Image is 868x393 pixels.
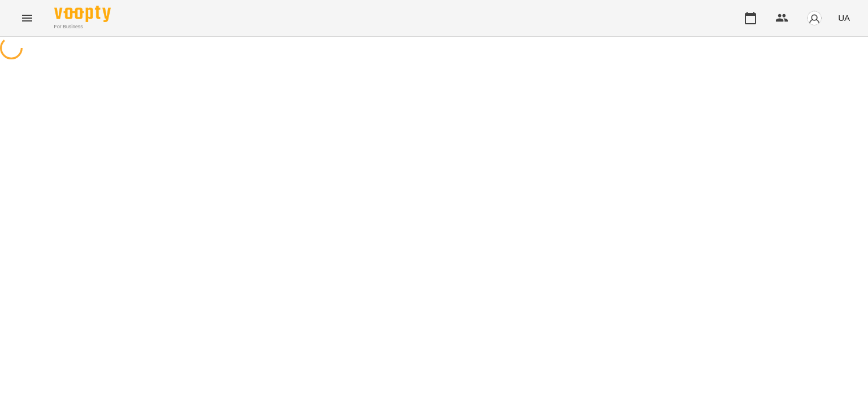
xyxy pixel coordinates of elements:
[54,23,111,31] span: For Business
[838,12,850,24] span: UA
[806,10,822,26] img: avatar_s.png
[834,7,854,28] button: UA
[14,5,41,32] button: Menu
[54,6,111,22] img: Voopty Logo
